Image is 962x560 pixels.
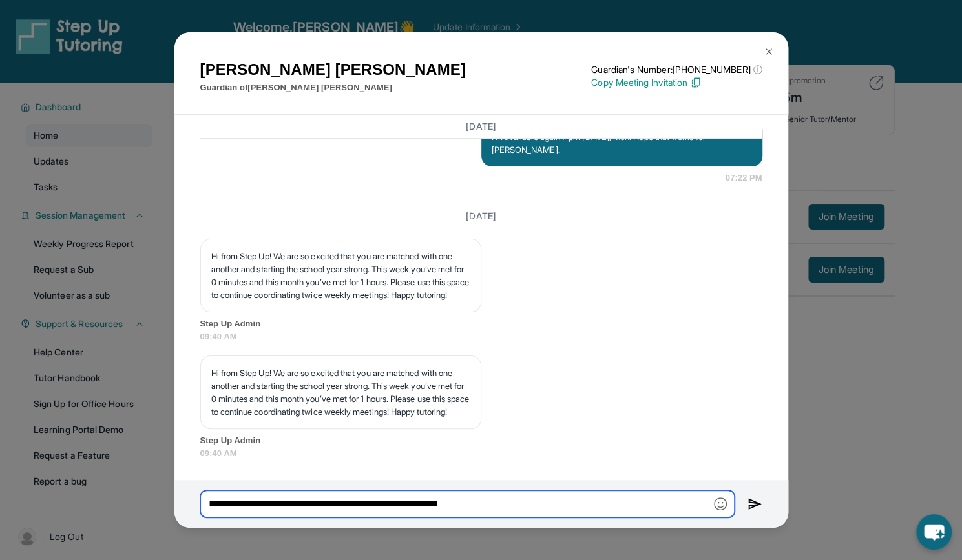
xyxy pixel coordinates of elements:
[714,497,727,510] img: Emoji
[690,77,702,88] img: Copy Icon
[916,514,952,550] button: chat-button
[748,496,762,512] img: Send icon
[753,63,762,76] span: ⓘ
[591,76,762,89] p: Copy Meeting Invitation
[200,447,762,460] span: 09:40 AM
[200,120,762,133] h3: [DATE]
[200,330,762,343] span: 09:40 AM
[211,366,470,418] p: Hi from Step Up! We are so excited that you are matched with one another and starting the school ...
[200,81,466,94] p: Guardian of [PERSON_NAME] [PERSON_NAME]
[211,250,470,301] p: Hi from Step Up! We are so excited that you are matched with one another and starting the school ...
[492,130,752,156] p: I'm available again 7 pm [DATE], Mon. Hope that works for [PERSON_NAME].
[591,63,762,76] p: Guardian's Number: [PHONE_NUMBER]
[200,58,466,81] h1: [PERSON_NAME] [PERSON_NAME]
[200,210,762,223] h3: [DATE]
[726,172,762,185] span: 07:22 PM
[764,46,774,57] img: Close Icon
[200,434,762,447] span: Step Up Admin
[200,317,762,330] span: Step Up Admin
